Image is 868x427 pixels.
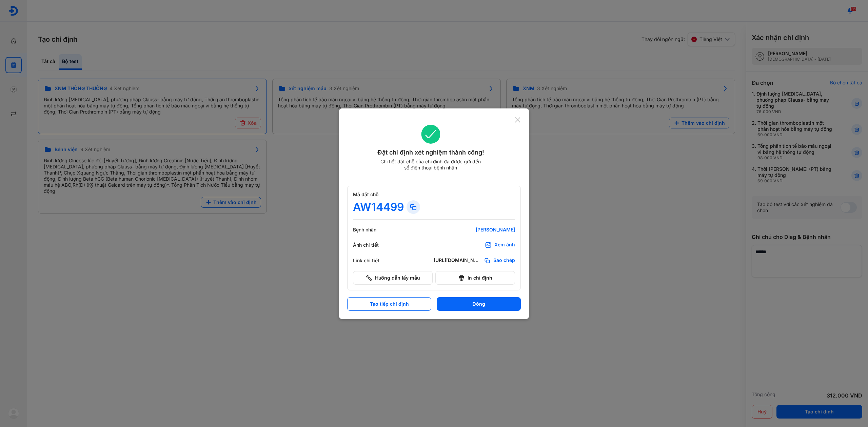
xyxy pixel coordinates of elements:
button: Hướng dẫn lấy mẫu [353,271,433,285]
div: Chi tiết đặt chỗ của chỉ định đã được gửi đến số điện thoại bệnh nhân [377,159,484,171]
div: AW14499 [353,200,404,214]
div: [PERSON_NAME] [434,227,515,233]
button: Đóng [437,297,521,311]
div: Link chi tiết [353,258,394,264]
div: Mã đặt chỗ [353,191,515,198]
div: Ảnh chi tiết [353,242,394,248]
div: Bệnh nhân [353,227,394,233]
button: In chỉ định [435,271,515,285]
div: Đặt chỉ định xét nghiệm thành công! [347,148,514,157]
span: Sao chép [493,257,515,264]
div: Xem ảnh [494,242,515,248]
button: Tạo tiếp chỉ định [347,297,431,311]
div: [URL][DOMAIN_NAME] [434,257,481,264]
